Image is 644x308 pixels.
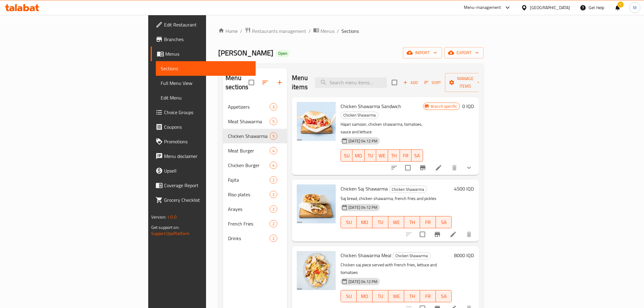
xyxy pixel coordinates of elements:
[270,220,277,227] div: items
[375,292,386,301] span: TU
[388,149,400,162] button: TH
[391,292,402,301] span: WE
[151,105,256,120] a: Choice Groups
[367,151,374,160] span: TU
[415,160,430,175] button: Branch-specific-item
[375,218,386,227] span: TU
[228,118,270,125] span: Meat Shawarma
[151,47,256,61] a: Menus
[450,75,481,90] span: Manage items
[223,158,287,173] div: Chicken Burger4
[270,206,277,212] span: 2
[414,151,421,160] span: SA
[341,251,391,260] span: Chicken Shawarma Meal
[401,161,414,174] span: Select to update
[223,114,287,129] div: Meat Shawarma5
[228,220,270,227] span: French Fries
[223,216,287,231] div: French Fries2
[156,76,256,90] a: Full Menu View
[390,151,397,160] span: TH
[164,167,251,174] span: Upsell
[343,151,350,160] span: SU
[404,216,420,228] button: TH
[389,186,427,193] span: Chicken Shawarma
[376,149,388,162] button: WE
[151,149,256,163] a: Menu disclaimer
[343,218,354,227] span: SU
[379,151,386,160] span: WE
[341,121,423,136] p: Hajari samoon, chicken shawarma, tomatoes, sauce and lettuce
[270,236,277,241] span: 2
[450,231,457,238] a: Edit menu item
[270,119,277,124] span: 5
[341,112,378,119] span: Chicken Shawarma
[228,162,270,169] span: Chicken Burger
[445,73,486,92] button: Manage items
[270,192,277,198] span: 2
[346,205,380,210] span: [DATE] 04:12 PM
[164,182,251,189] span: Coverage Report
[228,132,270,140] div: Chicken Shawarma
[341,184,388,193] span: Chicken Saj Shawarma
[530,4,570,11] div: [GEOGRAPHIC_DATA]
[422,218,433,227] span: FR
[464,4,501,11] div: Menu-management
[341,27,359,35] span: Sections
[164,21,251,28] span: Edit Restaurant
[449,49,479,57] span: export
[400,149,411,162] button: FR
[297,102,336,141] img: Chicken Shawarma Sandwich
[438,292,449,301] span: SA
[465,164,473,171] svg: Show Choices
[315,77,387,88] input: search
[270,104,277,110] span: 3
[156,90,256,105] a: Edit Menu
[428,103,460,109] span: Branch specific
[151,32,256,47] a: Branches
[359,218,370,227] span: MO
[403,47,442,58] button: import
[309,27,311,35] li: /
[346,138,380,144] span: [DATE] 04:12 PM
[341,195,452,202] p: Saj bread, chicken shawarma, french fries and pickles
[320,27,334,35] span: Menus
[164,109,251,116] span: Choice Groups
[337,27,339,35] li: /
[228,103,270,110] span: Appetizers
[373,290,388,302] button: TU
[352,149,365,162] button: MO
[401,78,420,87] span: Add item
[228,205,270,213] span: Arayes
[151,193,256,207] a: Grocery Checklist
[270,205,277,213] div: items
[462,160,476,175] button: show more
[341,149,352,162] button: SU
[245,27,306,35] a: Restaurants management
[388,290,404,302] button: WE
[341,261,452,276] p: Chicken saj piece served with french fries, lettuce and tomatoes
[270,177,277,183] span: 2
[388,76,401,89] span: Select section
[341,102,401,111] span: Chicken Shawarma Sandwich
[151,213,166,221] span: Version:
[218,27,484,35] nav: breadcrumb
[346,279,380,285] span: [DATE] 04:12 PM
[270,235,277,242] div: items
[151,229,190,237] a: Support.OpsPlatform
[270,147,277,154] div: items
[402,151,409,160] span: FR
[388,216,404,228] button: WE
[341,216,357,228] button: SU
[407,292,418,301] span: TH
[357,216,373,228] button: MO
[391,218,402,227] span: WE
[223,97,287,248] nav: Menu sections
[270,176,277,184] div: items
[164,123,251,131] span: Coupons
[161,94,251,101] span: Edit Menu
[462,102,474,110] h6: 0 IQD
[270,162,277,169] div: items
[276,51,290,56] span: Open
